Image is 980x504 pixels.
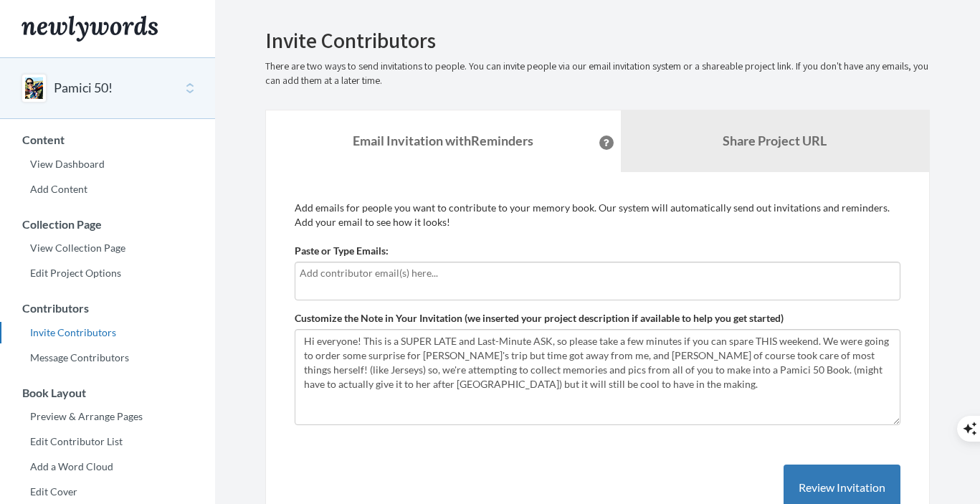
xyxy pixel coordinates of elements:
[1,302,215,315] h3: Contributors
[868,461,966,497] iframe: Opens a widget where you can chat to one of our agents
[295,201,900,229] p: Add emails for people you want to contribute to your memory book. Our system will automatically s...
[353,133,533,148] strong: Email Invitation with Reminders
[723,133,827,148] b: Share Project URL
[295,329,900,425] textarea: Hi everyone! This is a SUPER LATE and Last-Minute ASK, so please take a few minutes if you can sp...
[295,311,784,325] label: Customize the Note in Your Invitation (we inserted your project description if available to help ...
[22,16,158,42] img: Newlywords logo
[300,265,895,281] input: Add contributor email(s) here...
[295,244,389,258] label: Paste or Type Emails:
[54,79,113,98] button: Pamici 50!
[265,29,930,52] h2: Invite Contributors
[1,133,215,146] h3: Content
[1,386,215,399] h3: Book Layout
[265,60,930,88] p: There are two ways to send invitations to people. You can invite people via our email invitation ...
[1,218,215,231] h3: Collection Page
